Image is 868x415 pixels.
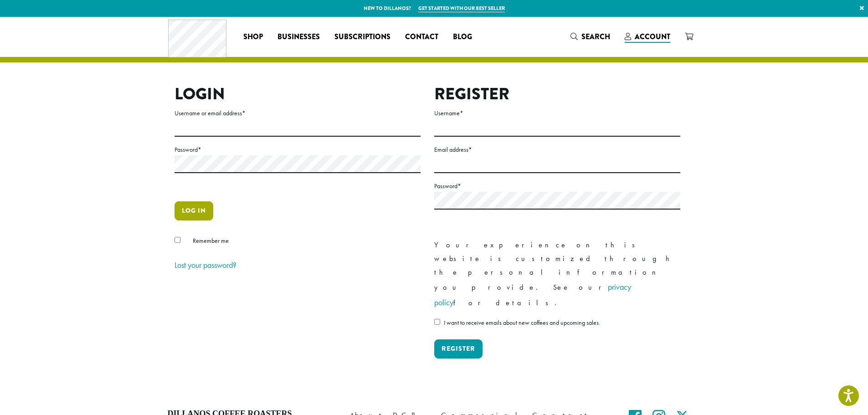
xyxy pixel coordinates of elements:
h2: Login [175,84,421,104]
label: Username [434,108,680,119]
label: Email address [434,144,680,155]
button: Log in [175,201,213,220]
a: Get started with our best seller [418,5,505,12]
span: Remember me [193,236,229,245]
button: Register [434,339,483,359]
span: Account [635,31,670,42]
h2: Register [434,84,680,104]
span: Blog [453,31,472,43]
a: Search [563,29,617,44]
label: Username or email address [175,108,421,119]
span: Shop [243,31,263,43]
span: I want to receive emails about new coffees and upcoming sales. [444,318,600,327]
input: I want to receive emails about new coffees and upcoming sales. [434,319,440,325]
a: Shop [236,30,270,44]
p: Your experience on this website is customized through the personal information you provide. See o... [434,238,680,310]
span: Subscriptions [334,31,390,43]
label: Password [175,144,421,155]
label: Password [434,180,680,192]
span: Businesses [277,31,320,43]
span: Search [581,31,610,42]
span: Contact [405,31,438,43]
a: privacy policy [434,282,631,307]
a: Lost your password? [175,260,236,270]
